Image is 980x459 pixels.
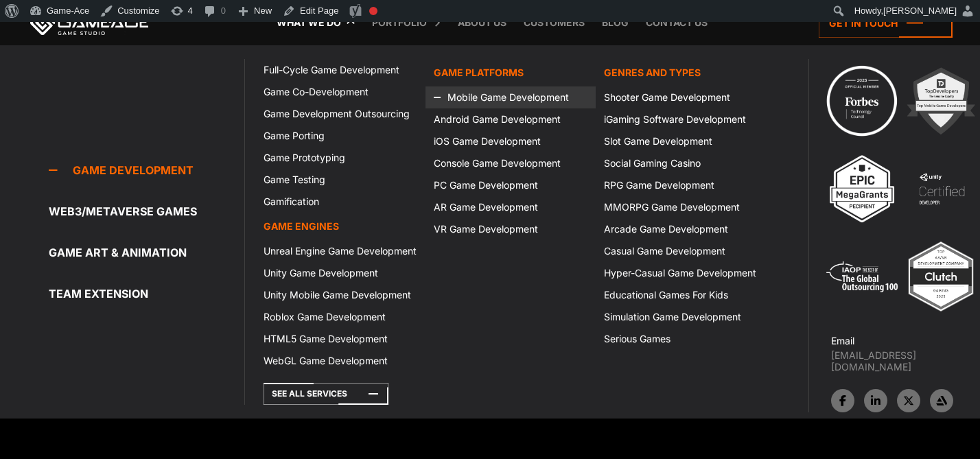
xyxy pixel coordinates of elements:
img: 4 [904,151,979,226]
a: Get in touch [819,8,953,38]
a: Web3/Metaverse Games [49,198,244,225]
a: Game Porting [255,125,425,147]
a: Game Prototyping [255,147,425,169]
a: Gamification [255,191,425,213]
a: PC Game Development [425,174,596,196]
a: Social Gaming Casino [596,152,766,174]
img: 2 [903,63,979,139]
a: Serious Games [596,328,766,350]
a: [EMAIL_ADDRESS][DOMAIN_NAME] [831,349,980,373]
a: Shooter Game Development [596,86,766,108]
a: Full-Cycle Game Development [255,59,425,81]
img: 3 [824,151,900,226]
a: Game platforms [425,59,596,86]
a: HTML5 Game Development [255,328,425,350]
a: See All Services [264,383,388,405]
span: [PERSON_NAME] [883,5,957,16]
a: VR Game Development [425,218,596,240]
a: Simulation Game Development [596,306,766,328]
a: Android Game Development [425,108,596,130]
a: Arcade Game Development [596,218,766,240]
a: RPG Game Development [596,174,766,196]
img: Top ar vr development company gaming 2025 game ace [903,239,979,314]
a: Game Engines [255,213,425,240]
a: Educational Games For Kids [596,284,766,306]
a: Unity Game Development [255,262,425,284]
a: Roblox Game Development [255,306,425,328]
a: Hyper-Casual Game Development [596,262,766,284]
a: Team Extension [49,280,244,307]
a: Game development [49,156,244,184]
a: Game Testing [255,169,425,191]
a: iOS Game Development [425,130,596,152]
a: Game Art & Animation [49,239,244,266]
a: Game Development Outsourcing [255,103,425,125]
a: MMORPG Game Development [596,196,766,218]
a: Unity Mobile Game Development [255,284,425,306]
a: WebGL Game Development [255,350,425,372]
a: Mobile Game Development [425,86,596,108]
div: Focus keyphrase not set [369,7,377,15]
a: iGaming Software Development [596,108,766,130]
a: Console Game Development [425,152,596,174]
a: Casual Game Development [596,240,766,262]
strong: Email [831,335,854,346]
img: 5 [824,239,900,314]
a: AR Game Development [425,196,596,218]
a: Unreal Engine Game Development [255,240,425,262]
a: Slot Game Development [596,130,766,152]
img: Technology council badge program ace 2025 game ace [824,63,900,139]
a: Game Co-Development [255,81,425,103]
a: Genres and Types [596,59,766,86]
